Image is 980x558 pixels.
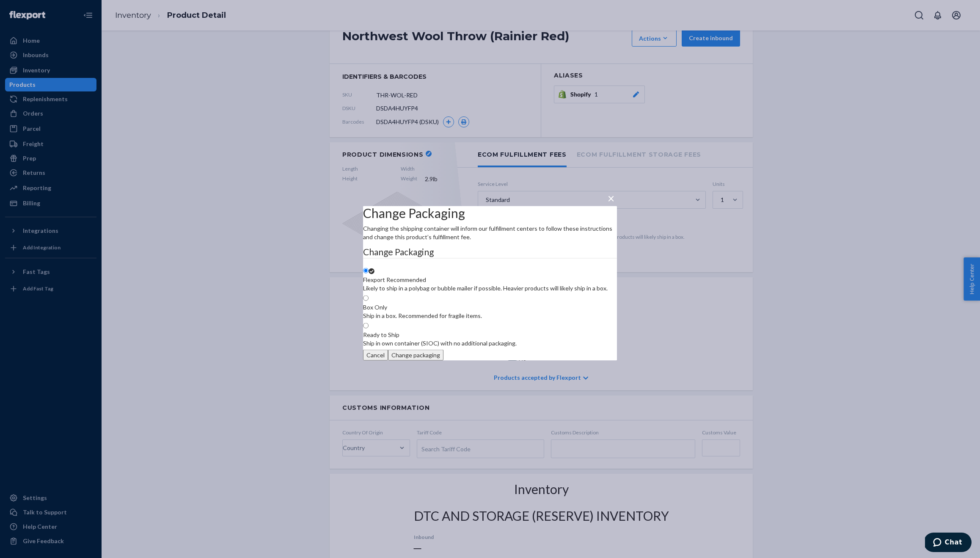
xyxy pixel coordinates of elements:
div: Ready to Ship [363,331,517,339]
span: × [608,191,614,205]
div: Ship in a box. Recommended for fragile items. [363,312,482,320]
input: Flexport RecommendedLikely to ship in a polybag or bubble mailer if possible. Heavier products wi... [363,268,369,273]
h2: Change Packaging [363,206,617,220]
button: Change packaging [388,350,443,361]
div: Likely to ship in a polybag or bubble mailer if possible. Heavier products will likely ship in a ... [363,284,608,293]
legend: Change Packaging [363,246,617,259]
div: Ship in own container (SIOC) with no additional packaging. [363,339,517,348]
input: Ready to ShipShip in own container (SIOC) with no additional packaging. [363,323,369,329]
p: Changing the shipping container will inform our fulfillment centers to follow these instructions ... [363,224,617,241]
input: Box OnlyShip in a box. Recommended for fragile items. [363,296,369,301]
iframe: Opens a widget where you can chat to one of our agents [925,533,972,554]
button: Cancel [363,350,388,361]
div: Box Only [363,303,482,312]
div: Flexport Recommended [363,276,608,284]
